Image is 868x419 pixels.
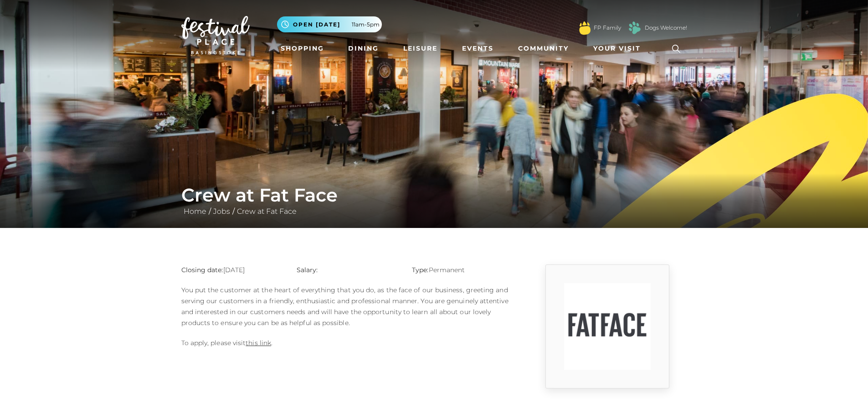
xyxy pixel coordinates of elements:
button: Open [DATE] 11am-5pm [277,16,382,32]
p: You put the customer at the heart of everything that you do, as the face of our business, greetin... [181,285,514,328]
a: FP Family [594,24,621,32]
img: Festival Place Logo [181,16,250,54]
strong: Type: [412,266,428,274]
div: / / [175,184,694,217]
a: Events [458,40,497,57]
span: Your Visit [593,44,641,53]
a: Jobs [211,207,232,216]
a: Dining [344,40,382,57]
p: To apply, please visit . [181,337,514,348]
h1: Crew at Fat Face [181,184,687,206]
strong: Closing date: [181,266,223,274]
span: 11am-5pm [352,21,380,29]
a: Leisure [400,40,441,57]
a: Your Visit [590,40,649,57]
a: Shopping [277,40,328,57]
a: Crew at Fat Face [235,207,299,216]
a: Home [181,207,209,216]
p: Permanent [412,264,514,275]
img: 9_1554820860_utF5.png [564,283,651,370]
strong: Salary: [297,266,318,274]
a: this link [246,339,271,347]
a: Community [514,40,572,57]
a: Dogs Welcome! [645,24,687,32]
p: [DATE] [181,264,283,275]
span: Open [DATE] [293,21,340,29]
